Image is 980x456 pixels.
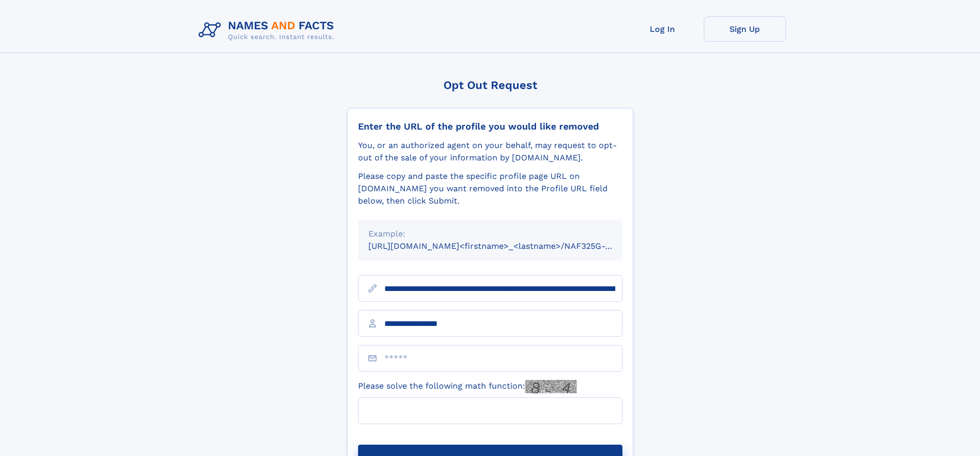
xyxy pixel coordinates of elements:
img: Logo Names and Facts [194,16,343,44]
div: Please copy and paste the specific profile page URL on [DOMAIN_NAME] you want removed into the Pr... [358,170,622,207]
a: Sign Up [704,16,786,42]
div: Enter the URL of the profile you would like removed [358,121,622,132]
div: Example: [368,228,612,240]
div: You, or an authorized agent on your behalf, may request to opt-out of the sale of your informatio... [358,139,622,164]
a: Log In [621,16,704,42]
div: Opt Out Request [347,79,633,92]
label: Please solve the following math function: [358,380,577,393]
small: [URL][DOMAIN_NAME]<firstname>_<lastname>/NAF325G-xxxxxxxx [368,241,642,251]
